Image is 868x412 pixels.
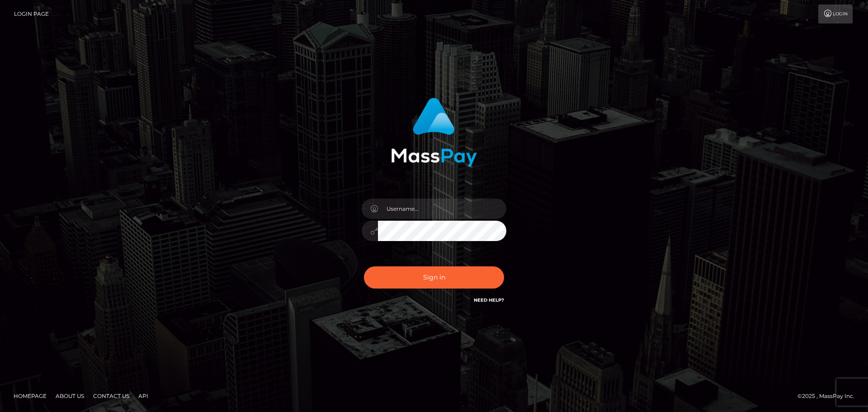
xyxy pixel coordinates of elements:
a: Contact Us [90,389,133,403]
input: Username... [378,199,506,219]
a: Login [818,5,853,24]
a: Login Page [14,5,49,24]
button: Sign in [364,266,504,289]
img: MassPay Login [391,98,477,167]
div: © 2025 , MassPay Inc. [797,391,861,401]
a: Need Help? [474,297,504,303]
a: About Us [52,389,88,403]
a: Homepage [10,389,50,403]
a: API [135,389,152,403]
